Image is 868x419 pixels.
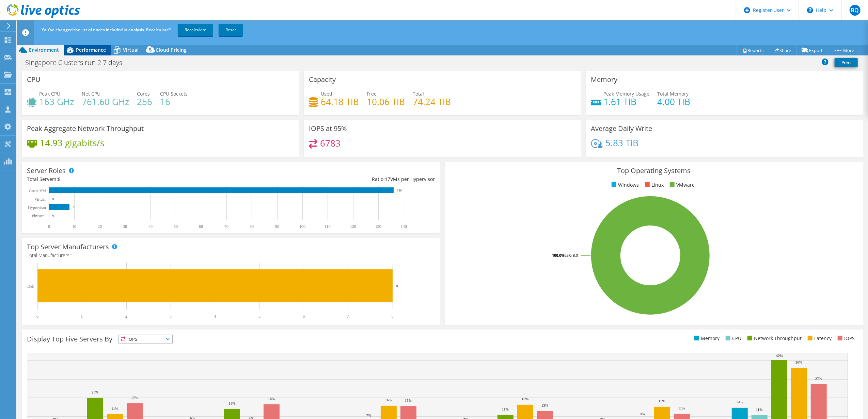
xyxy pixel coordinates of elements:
[397,189,402,192] text: 136
[27,175,231,183] div: Total Servers:
[756,407,763,412] text: 11%
[392,314,394,319] text: 8
[396,284,398,288] text: 8
[29,47,59,53] span: Environment
[299,224,305,229] text: 100
[73,205,75,209] text: 8
[70,252,73,258] span: 1
[795,360,802,364] text: 36%
[502,407,509,411] text: 11%
[123,224,127,229] text: 30
[658,90,689,97] span: Total Memory
[27,284,34,289] text: Dell
[320,139,341,147] h4: 6783
[27,167,66,174] h3: Server Roles
[170,314,172,319] text: 3
[693,335,720,342] li: Memory
[835,58,858,67] a: Print
[111,406,118,410] text: 11%
[746,335,802,342] li: Network Throughput
[658,98,691,105] h4: 4.00 TiB
[350,224,356,229] text: 120
[375,224,381,229] text: 130
[214,314,216,319] text: 4
[27,252,435,259] h4: Total Manufacturers:
[309,125,347,132] h3: IOPS at 95%
[137,98,152,105] h4: 256
[131,396,138,400] text: 17%
[174,224,178,229] text: 50
[724,335,741,342] li: CPU
[81,314,83,319] text: 1
[552,253,565,258] tspan: 100.0%
[27,76,41,83] h3: CPU
[769,45,797,55] a: Share
[52,214,54,217] text: 0
[160,98,188,105] h4: 16
[199,224,203,229] text: 60
[347,314,349,319] text: 7
[36,314,38,319] text: 0
[98,224,102,229] text: 20
[29,188,46,193] text: Guest VM
[736,400,743,404] text: 14%
[604,90,650,97] span: Peak Memory Usage
[39,98,74,105] h4: 163 GHz
[22,59,133,66] h1: Singapore Clusters run 2 7 days
[450,167,858,174] h3: Top Operating Systems
[39,90,60,97] span: Peak CPU
[42,27,171,33] span: You've changed the list of nodes included in analysis. Recalculate?
[32,214,46,218] text: Physical
[231,175,435,183] div: Ratio: VMs per Hypervisor
[123,47,139,53] span: Virtual
[604,98,650,105] h4: 1.61 TiB
[541,403,548,407] text: 13%
[119,335,172,343] span: IOPS
[659,399,665,403] text: 15%
[325,224,331,229] text: 110
[28,205,46,210] text: Hypervisor
[92,390,98,394] text: 20%
[565,253,578,258] tspan: ESXi 8.0
[76,47,106,53] span: Performance
[309,76,336,83] h3: Capacity
[776,353,783,357] text: 40%
[34,197,46,202] text: Virtual
[610,181,639,189] li: Windows
[52,197,54,201] text: 0
[72,224,76,229] text: 10
[807,7,813,13] svg: \n
[850,5,861,16] span: BQ
[178,24,213,36] a: Recalculate
[668,181,695,189] li: VMware
[413,90,424,97] span: Total
[401,224,407,229] text: 140
[48,224,50,229] text: 0
[591,125,652,132] h3: Average Daily Write
[591,76,618,83] h3: Memory
[413,98,451,105] h4: 74.24 TiB
[258,314,261,319] text: 5
[40,139,104,147] h4: 14.93 gigabits/s
[268,397,275,401] text: 16%
[367,98,405,105] h4: 10.06 TiB
[806,335,832,342] li: Latency
[27,243,109,251] h3: Top Server Manufacturers
[219,24,243,36] a: Reset
[250,224,254,229] text: 80
[275,224,279,229] text: 90
[321,98,359,105] h4: 64.18 TiB
[27,125,144,132] h3: Peak Aggregate Network Throughput
[321,90,332,97] span: Used
[125,314,127,319] text: 2
[385,398,392,402] text: 16%
[228,401,235,405] text: 14%
[156,47,187,53] span: Cloud Pricing
[828,45,859,55] a: More
[385,176,390,182] span: 17
[643,181,664,189] li: Linux
[815,376,822,381] text: 27%
[82,98,129,105] h4: 761.60 GHz
[137,90,150,97] span: Cores
[836,335,855,342] li: IOPS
